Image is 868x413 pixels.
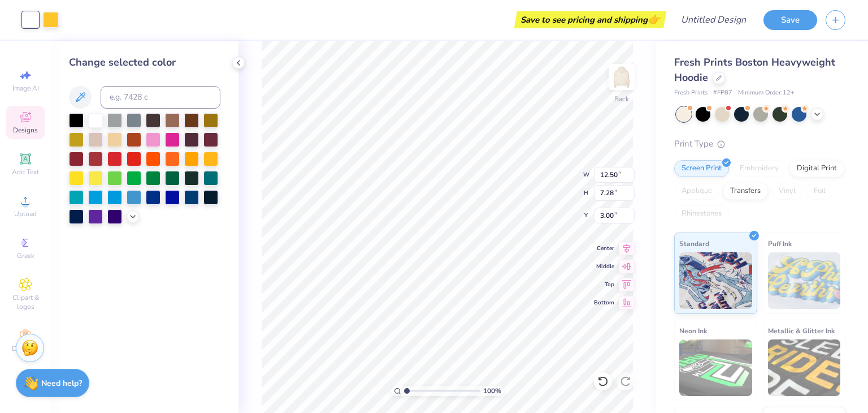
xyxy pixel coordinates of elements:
[674,88,708,98] span: Fresh Prints
[6,293,45,311] span: Clipart & logos
[771,183,803,200] div: Vinyl
[674,205,729,222] div: Rhinestones
[594,244,614,252] span: Center
[483,386,501,396] span: 100 %
[723,183,768,200] div: Transfers
[713,88,732,98] span: # FP87
[674,55,835,84] span: Fresh Prints Boston Heavyweight Hoodie
[14,209,37,218] span: Upload
[679,339,752,396] img: Neon Ink
[768,238,792,249] span: Puff Ink
[738,88,795,98] span: Minimum Order: 12 +
[674,183,719,200] div: Applique
[69,55,220,70] div: Change selected color
[672,8,755,31] input: Untitled Design
[101,86,220,109] input: e.g. 7428 c
[768,339,841,396] img: Metallic & Glitter Ink
[17,251,34,260] span: Greek
[594,263,614,270] span: Middle
[679,238,709,249] span: Standard
[41,378,82,389] strong: Need help?
[768,252,841,309] img: Puff Ink
[679,252,752,309] img: Standard
[517,11,663,28] div: Save to see pricing and shipping
[12,167,39,177] span: Add Text
[614,94,629,104] div: Back
[674,160,729,177] div: Screen Print
[789,160,844,177] div: Digital Print
[768,325,835,337] span: Metallic & Glitter Ink
[12,84,39,93] span: Image AI
[763,10,817,30] button: Save
[12,344,39,353] span: Decorate
[610,66,633,88] img: Back
[13,126,38,135] span: Designs
[674,137,845,150] div: Print Type
[594,281,614,289] span: Top
[594,299,614,307] span: Bottom
[806,183,833,200] div: Foil
[648,12,660,26] span: 👉
[679,325,707,337] span: Neon Ink
[732,160,786,177] div: Embroidery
